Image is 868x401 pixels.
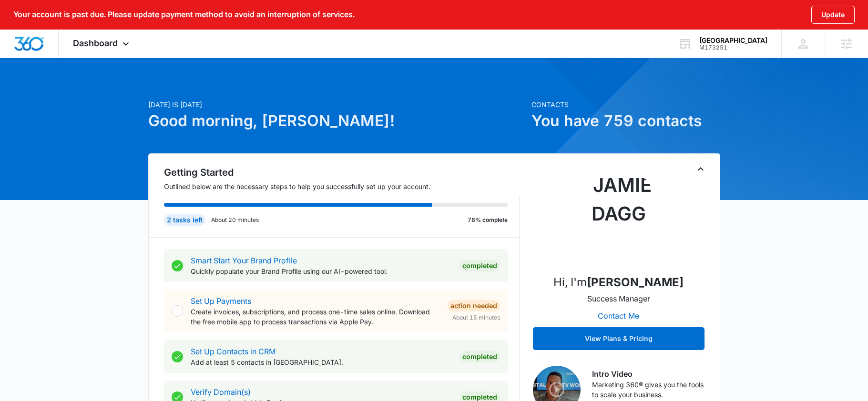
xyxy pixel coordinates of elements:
[531,110,720,132] h1: You have 759 contacts
[587,293,650,304] p: Success Manager
[191,266,452,276] p: Quickly populate your Brand Profile using our AI-powered tool.
[468,216,508,224] p: 78% complete
[452,313,500,322] span: About 15 minutes
[553,274,684,291] p: Hi, I'm
[59,30,146,58] div: Dashboard
[695,163,706,175] button: Toggle Collapse
[531,100,720,110] p: Contacts
[191,307,440,327] p: Create invoices, subscriptions, and process one-time sales online. Download the free mobile app t...
[73,38,118,48] span: Dashboard
[448,300,500,311] div: Action Needed
[211,216,259,224] p: About 20 minutes
[533,327,705,350] button: View Plans & Pricing
[571,171,666,266] img: Jamie Dagg
[148,110,526,132] h1: Good morning, [PERSON_NAME]!
[811,6,855,24] button: Update
[587,275,684,289] strong: [PERSON_NAME]
[164,181,520,191] p: Outlined below are the necessary steps to help you successfully set up your account.
[191,256,297,265] a: Smart Start Your Brand Profile
[592,368,705,380] h3: Intro Video
[191,387,251,397] a: Verify Domain(s)
[699,44,767,51] div: account id
[164,214,205,226] div: 2 tasks left
[191,296,251,306] a: Set Up Payments
[13,10,355,19] p: Your account is past due. Please update payment method to avoid an interruption of services.
[592,380,705,400] p: Marketing 360® gives you the tools to scale your business.
[191,347,276,356] a: Set Up Contacts in CRM
[191,357,452,367] p: Add at least 5 contacts in [GEOGRAPHIC_DATA].
[699,37,767,44] div: account name
[164,165,520,180] h2: Getting Started
[588,304,649,327] button: Contact Me
[460,260,500,271] div: Completed
[460,351,500,362] div: Completed
[148,100,526,110] p: [DATE] is [DATE]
